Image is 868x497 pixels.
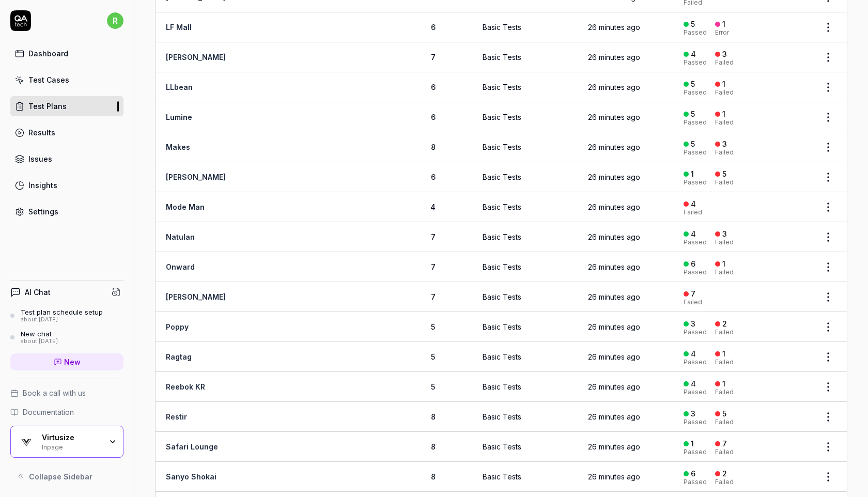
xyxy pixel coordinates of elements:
[483,82,521,92] div: Basic Tests
[166,412,187,421] a: Restir
[21,330,58,338] div: New chat
[10,308,123,323] a: Test plan schedule setupabout [DATE]
[483,261,521,272] div: Basic Tests
[722,349,725,359] div: 1
[588,292,640,301] time: 26 minutes ago
[691,259,695,269] div: 6
[715,389,734,395] div: Failed
[588,23,640,32] time: 26 minutes ago
[483,291,521,302] div: Basic Tests
[21,308,103,316] div: Test plan schedule setup
[588,262,640,271] time: 26 minutes ago
[588,53,640,61] time: 26 minutes ago
[166,262,195,271] a: Onward
[691,409,695,418] div: 3
[684,179,707,185] div: Passed
[431,472,436,481] span: 8
[483,411,521,422] div: Basic Tests
[10,175,123,195] a: Insights
[166,442,218,451] a: Safari Lounge
[166,143,190,151] a: Makes
[684,209,702,215] div: Failed
[483,351,521,362] div: Basic Tests
[21,316,103,323] div: about [DATE]
[28,127,55,138] div: Results
[588,472,640,481] time: 26 minutes ago
[715,29,729,36] div: Error
[588,143,640,151] time: 26 minutes ago
[431,83,436,91] span: 6
[28,101,67,112] div: Test Plans
[28,48,68,59] div: Dashboard
[483,471,521,482] div: Basic Tests
[23,387,86,398] span: Book a call with us
[483,52,521,63] div: Basic Tests
[684,239,707,245] div: Passed
[588,412,640,421] time: 26 minutes ago
[715,449,734,455] div: Failed
[431,322,435,331] span: 5
[107,12,123,29] span: r
[691,439,694,448] div: 1
[722,20,725,29] div: 1
[715,89,734,96] div: Failed
[431,232,436,241] span: 7
[10,407,123,417] a: Documentation
[684,479,707,485] div: Passed
[715,479,734,485] div: Failed
[588,352,640,361] time: 26 minutes ago
[10,70,123,90] a: Test Cases
[64,356,81,367] span: New
[29,471,92,482] span: Collapse Sidebar
[483,172,521,182] div: Basic Tests
[691,229,696,239] div: 4
[684,149,707,156] div: Passed
[588,382,640,391] time: 26 minutes ago
[691,319,695,329] div: 3
[722,319,727,329] div: 2
[431,292,436,301] span: 7
[588,113,640,121] time: 26 minutes ago
[684,449,707,455] div: Passed
[21,338,58,345] div: about [DATE]
[722,50,727,59] div: 3
[691,349,696,359] div: 4
[483,22,521,33] div: Basic Tests
[166,292,226,301] a: [PERSON_NAME]
[722,439,727,448] div: 7
[684,89,707,96] div: Passed
[691,289,695,299] div: 7
[715,149,734,156] div: Failed
[483,441,521,452] div: Basic Tests
[17,432,36,451] img: Virtusize Logo
[10,387,123,398] a: Book a call with us
[684,389,707,395] div: Passed
[715,269,734,275] div: Failed
[483,231,521,242] div: Basic Tests
[715,119,734,126] div: Failed
[588,203,640,211] time: 26 minutes ago
[691,50,696,59] div: 4
[431,442,436,451] span: 8
[28,74,69,85] div: Test Cases
[691,379,696,389] div: 4
[483,321,521,332] div: Basic Tests
[715,239,734,245] div: Failed
[10,201,123,222] a: Settings
[431,53,436,61] span: 7
[684,269,707,275] div: Passed
[684,419,707,425] div: Passed
[431,23,436,32] span: 6
[691,169,694,179] div: 1
[691,139,695,149] div: 5
[10,149,123,169] a: Issues
[166,173,226,181] a: [PERSON_NAME]
[431,173,436,181] span: 6
[431,143,436,151] span: 8
[42,442,102,451] div: Inpage
[25,287,51,298] h4: AI Chat
[166,53,226,61] a: [PERSON_NAME]
[715,179,734,185] div: Failed
[691,20,695,29] div: 5
[23,407,74,417] span: Documentation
